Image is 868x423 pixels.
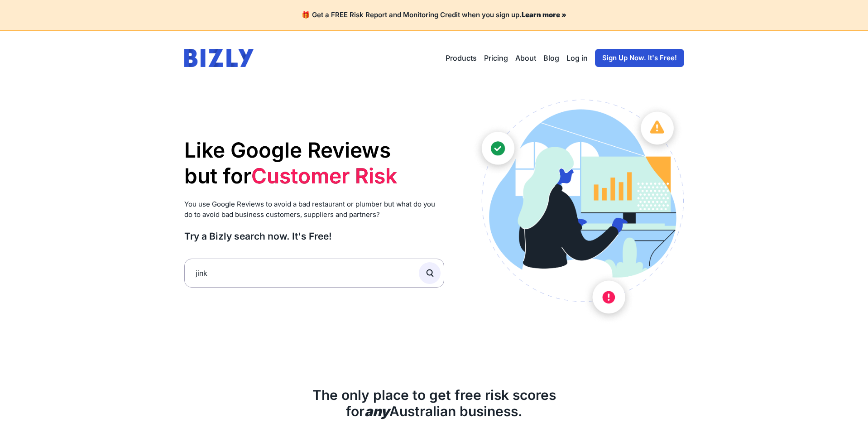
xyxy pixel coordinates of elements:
[184,259,445,288] input: Search by Name, ABN or ACN
[484,53,508,63] a: Pricing
[184,199,445,220] p: You use Google Reviews to avoid a bad restaurant or plumber but what do you do to avoid bad busin...
[251,189,397,216] li: Supplier Risk
[595,49,684,67] a: Sign Up Now. It's Free!
[522,10,566,19] a: Learn more »
[11,11,857,19] h4: 🎁 Get a FREE Risk Report and Monitoring Credit when you sign up.
[543,53,559,63] a: Blog
[184,387,684,419] h2: The only place to get free risk scores for Australian business.
[446,53,477,63] button: Products
[364,403,389,419] b: any
[184,137,445,189] h1: Like Google Reviews but for
[184,230,445,242] h3: Try a Bizly search now. It's Free!
[251,163,397,189] li: Customer Risk
[566,53,588,63] a: Log in
[515,53,536,63] a: About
